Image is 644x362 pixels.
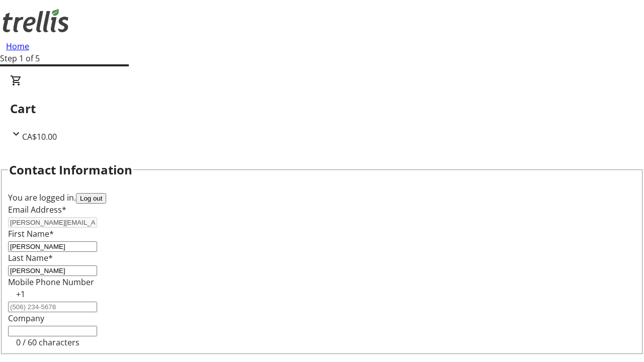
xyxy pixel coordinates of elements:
h2: Contact Information [9,161,132,179]
label: Email Address* [8,204,66,215]
input: (506) 234-5678 [8,302,97,312]
span: CA$10.00 [22,131,57,142]
h2: Cart [10,100,634,118]
label: Company [8,313,44,324]
tr-character-limit: 0 / 60 characters [16,337,79,348]
label: First Name* [8,228,54,239]
div: CartCA$10.00 [10,74,634,143]
label: Mobile Phone Number [8,277,94,288]
div: You are logged in. [8,192,636,204]
label: Last Name* [8,252,53,263]
button: Log out [76,193,106,204]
